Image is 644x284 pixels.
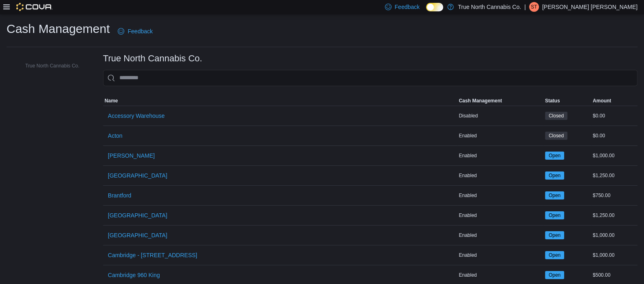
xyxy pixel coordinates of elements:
span: Cambridge 960 King [108,271,160,279]
div: $1,000.00 [591,250,637,260]
button: Acton [105,128,126,144]
span: Open [545,211,564,219]
span: Open [549,251,560,259]
span: Closed [545,132,567,140]
button: True North Cannabis Co. [14,61,83,71]
span: Open [549,152,560,159]
span: Open [545,251,564,259]
span: Open [549,212,560,219]
div: Enabled [457,270,543,280]
span: [GEOGRAPHIC_DATA] [108,211,167,219]
span: Open [545,171,564,180]
span: Feedback [127,27,152,35]
div: Enabled [457,171,543,180]
span: Amount [593,98,611,104]
span: Closed [549,112,564,119]
button: [GEOGRAPHIC_DATA] [105,227,171,243]
button: Cash Management [457,96,543,106]
div: Enabled [457,210,543,220]
div: Enabled [457,131,543,141]
p: True North Cannabis Co. [458,2,521,12]
span: Open [545,152,564,160]
div: $500.00 [591,270,637,280]
button: Name [103,96,457,106]
span: [GEOGRAPHIC_DATA] [108,171,167,180]
div: $1,000.00 [591,230,637,240]
div: Enabled [457,230,543,240]
span: Feedback [395,3,420,11]
div: $0.00 [591,111,637,121]
p: [PERSON_NAME] [PERSON_NAME] [542,2,637,12]
span: Cash Management [459,98,502,104]
div: Enabled [457,151,543,160]
span: [GEOGRAPHIC_DATA] [108,231,167,239]
span: Closed [549,132,564,139]
span: True North Cannabis Co. [25,63,79,69]
button: [PERSON_NAME] [105,147,158,164]
span: Status [545,98,560,104]
span: Name [105,98,118,104]
button: Cambridge 960 King [105,267,163,283]
span: Open [549,172,560,179]
button: Brantford [105,187,135,204]
div: $750.00 [591,191,637,200]
span: Cambridge - [STREET_ADDRESS] [108,251,197,259]
span: Open [545,191,564,199]
div: Enabled [457,250,543,260]
span: ST [531,2,537,12]
button: Cambridge - [STREET_ADDRESS] [105,247,200,263]
a: Feedback [114,23,156,39]
span: Open [549,192,560,199]
button: [GEOGRAPHIC_DATA] [105,207,171,223]
button: Amount [591,96,637,106]
span: Open [545,271,564,279]
h3: True North Cannabis Co. [103,54,202,63]
div: Disabled [457,111,543,121]
p: | [524,2,526,12]
button: Status [543,96,591,106]
input: This is a search bar. As you type, the results lower in the page will automatically filter. [103,70,637,86]
img: Cova [16,3,53,11]
div: Sarah Timmins Craig [529,2,539,12]
span: Open [549,271,560,279]
span: [PERSON_NAME] [108,152,155,160]
span: Accessory Warehouse [108,112,165,120]
span: Open [545,231,564,239]
span: Open [549,232,560,239]
h1: Cash Management [7,21,110,37]
span: Acton [108,132,123,140]
button: [GEOGRAPHIC_DATA] [105,167,171,184]
div: Enabled [457,191,543,200]
input: Dark Mode [426,3,443,11]
div: $0.00 [591,131,637,141]
div: $1,250.00 [591,171,637,180]
div: $1,250.00 [591,210,637,220]
button: Accessory Warehouse [105,108,168,124]
span: Closed [545,112,567,120]
span: Brantford [108,191,132,199]
div: $1,000.00 [591,151,637,160]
